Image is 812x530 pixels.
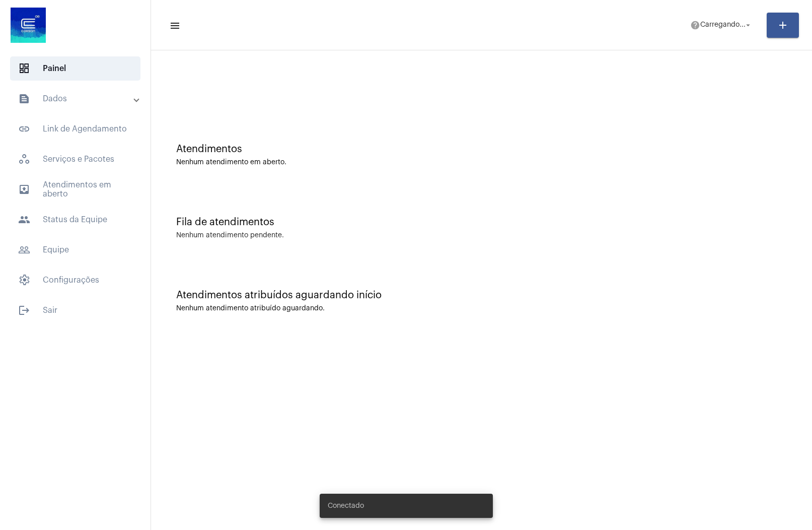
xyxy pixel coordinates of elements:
[10,147,140,171] span: Serviços e Pacotes
[176,144,787,155] div: Atendimentos
[10,117,140,141] span: Link de Agendamento
[8,5,48,45] img: d4669ae0-8c07-2337-4f67-34b0df7f5ae4.jpeg
[18,304,30,316] mat-icon: sidenav icon
[684,15,759,35] button: Carregando...
[10,177,140,202] span: Atendimentos em aberto
[10,208,140,232] span: Status da Equipe
[10,238,140,262] span: Equipe
[777,19,789,31] mat-icon: add
[18,62,30,75] span: sidenav icon
[6,87,151,111] mat-expansion-panel-header: sidenav iconDados
[18,183,30,195] mat-icon: sidenav icon
[10,268,140,292] span: Configurações
[176,159,787,166] div: Nenhum atendimento em aberto.
[18,244,30,256] mat-icon: sidenav icon
[18,153,30,165] span: sidenav icon
[169,20,179,32] mat-icon: sidenav icon
[744,21,753,30] mat-icon: arrow_drop_down
[10,298,140,322] span: Sair
[18,274,30,286] span: sidenav icon
[176,290,787,301] div: Atendimentos atribuídos aguardando início
[10,56,140,81] span: Painel
[328,501,364,511] span: Conectado
[176,232,284,239] div: Nenhum atendimento pendente.
[18,214,30,226] mat-icon: sidenav icon
[18,93,134,105] mat-panel-title: Dados
[176,305,787,312] div: Nenhum atendimento atribuído aguardando.
[690,20,700,30] mat-icon: help
[18,123,30,135] mat-icon: sidenav icon
[18,93,30,105] mat-icon: sidenav icon
[176,217,787,228] div: Fila de atendimentos
[700,22,746,29] span: Carregando...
